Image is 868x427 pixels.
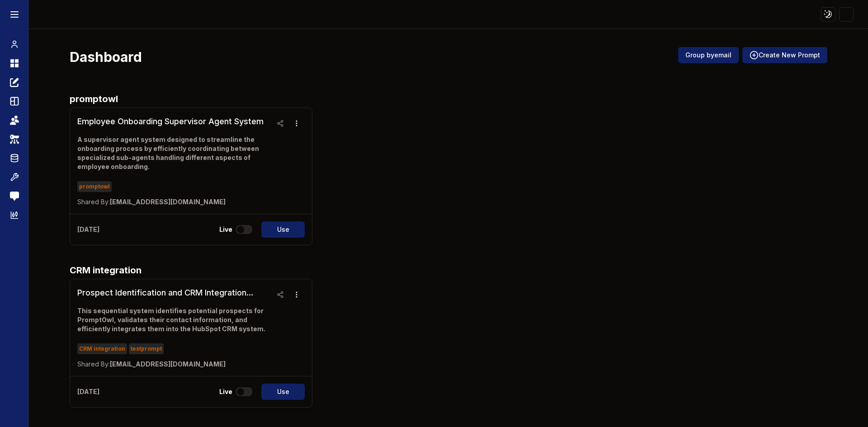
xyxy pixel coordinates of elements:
[678,47,739,63] button: Group byemail
[256,384,305,400] a: Use
[70,49,142,65] h3: Dashboard
[129,343,164,354] span: testprompt
[70,92,827,106] h2: promptowl
[77,115,272,128] h3: Employee Onboarding Supervisor Agent System
[77,360,272,369] p: [EMAIL_ADDRESS][DOMAIN_NAME]
[256,221,305,238] a: Use
[70,263,827,277] h2: CRM integration
[77,225,99,234] p: [DATE]
[77,286,272,369] a: Prospect Identification and CRM Integration WorkflowThis sequential system identifies potential p...
[77,286,272,299] h3: Prospect Identification and CRM Integration Workflow
[77,135,272,171] p: A supervisor agent system designed to streamline the onboarding process by efficiently coordinati...
[77,360,110,368] span: Shared By:
[261,221,305,238] button: Use
[77,387,99,396] p: [DATE]
[261,384,305,400] button: Use
[77,197,272,206] p: [EMAIL_ADDRESS][DOMAIN_NAME]
[219,225,232,234] p: Live
[77,181,112,192] span: promptowl
[10,192,19,201] img: feedback
[77,115,272,206] a: Employee Onboarding Supervisor Agent SystemA supervisor agent system designed to streamline the o...
[219,387,232,396] p: Live
[742,47,827,63] button: Create New Prompt
[77,306,272,333] p: This sequential system identifies potential prospects for PromptOwl, validates their contact info...
[77,198,110,206] span: Shared By:
[77,343,127,354] span: CRM integration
